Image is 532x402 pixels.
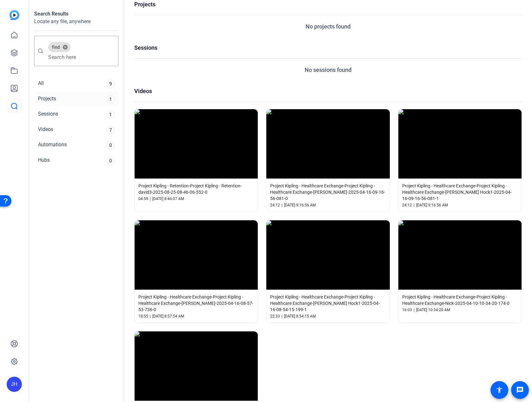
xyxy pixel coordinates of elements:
[416,307,450,313] span: [DATE] 10:34:20 AM
[134,87,522,95] h1: Videos
[38,95,56,104] div: Projects
[38,156,50,166] div: Hubs
[138,313,148,319] span: 18:55
[402,307,412,313] span: 16:03
[282,313,282,319] span: |
[270,202,280,208] span: 24:12
[150,196,151,202] span: |
[516,386,524,394] mat-icon: message
[138,196,148,202] span: 04:59
[9,10,19,20] img: blue-gradient.svg
[402,183,518,202] span: Project Kipling - Healthcare Exchange-Project Kipling - Healthcare Exchange-[PERSON_NAME] Hock1-2...
[48,41,113,61] mat-chip-grid: Enter search query
[152,196,184,202] span: [DATE] 8:46:07 AM
[60,44,71,50] button: remove find
[48,53,113,61] input: Search here
[402,294,518,306] span: Project Kipling - Healthcare Exchange-Project Kipling - Healthcare Exchange-Nick-2025-04-10-10-34...
[414,307,415,313] span: |
[414,202,415,208] span: |
[134,43,522,52] h1: Sessions
[270,183,386,202] span: Project Kipling - Healthcare Exchange-Project Kipling - Healthcare Exchange-[PERSON_NAME]-2025-04...
[34,18,118,25] h2: Locate any file, anywhere
[138,294,254,313] span: Project Kipling - Healthcare Exchange-Project Kipling - Healthcare Exchange-[PERSON_NAME]-2025-04...
[38,79,44,89] div: All
[106,95,115,104] div: 1
[282,202,282,208] span: |
[38,141,67,150] div: Automations
[496,386,503,394] mat-icon: accessibility
[284,202,316,208] span: [DATE] 9:16:56 AM
[152,313,184,319] span: [DATE] 8:57:54 AM
[402,202,412,208] span: 24:12
[106,79,115,89] div: 9
[305,66,351,74] span: No sessions found
[34,10,118,18] h1: Search Results
[52,44,60,50] span: find
[106,141,115,150] div: 0
[7,377,22,392] div: JH
[284,313,316,319] span: [DATE] 8:54:15 AM
[38,110,58,119] div: Sessions
[38,126,53,135] div: Videos
[306,22,351,31] span: No projects found
[150,313,151,319] span: |
[416,202,448,208] span: [DATE] 9:16:56 AM
[106,110,115,119] div: 1
[270,294,386,313] span: Project Kipling - Healthcare Exchange-Project Kipling - Healthcare Exchange-[PERSON_NAME] Hock1-2...
[138,183,254,195] span: Project Kipling - Retention-Project Kipling - Retention-david3-2025-08-25-08-46-06-552-0
[270,313,280,319] span: 22:33
[106,156,115,166] div: 0
[106,126,115,135] div: 7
